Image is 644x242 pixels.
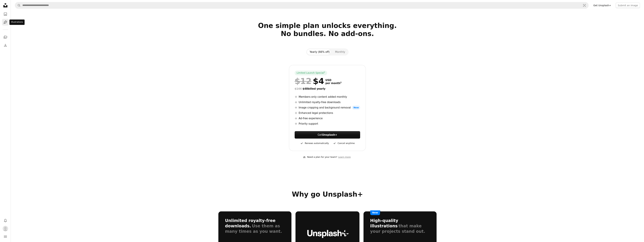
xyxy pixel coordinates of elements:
[225,224,282,234] span: Use them as many times as you want.
[2,225,9,232] button: Profile
[295,116,360,120] li: Ad-free experience
[15,2,21,9] button: Search Unsplash
[370,218,398,228] h3: High-quality illustrations
[295,106,360,110] li: Image cropping and background removal
[2,217,9,224] button: Notifications
[15,2,589,9] form: Find visuals sitewide
[295,95,360,99] li: Members-only content added monthly
[340,82,342,85] a: 2
[370,210,380,215] span: New
[591,3,613,8] a: Get Unsplash+
[325,79,342,82] span: USD
[616,3,640,8] button: Submit an image
[218,22,437,46] h2: One simple plan unlocks everything. No bundles. No add-ons.
[300,141,329,145] div: Renews automatically
[325,82,342,85] span: per month
[337,154,352,160] a: Learn more
[322,133,337,136] strong: Unsplash+
[333,141,355,145] div: Cancel anytime
[580,2,588,9] button: Visual search
[295,77,324,85] div: $4
[340,81,342,84] sup: 2
[2,34,9,41] a: Collections
[295,87,360,91] div: $48 billed yearly
[295,131,360,139] a: GetUnsplash+
[295,87,302,90] span: $144
[307,49,332,55] button: Yearly (66% off)
[2,42,9,49] a: Download History
[295,122,360,126] li: Priority support
[3,226,8,231] img: Avatar of user Ngọ Đại
[324,71,325,73] sup: 1
[2,11,9,17] a: Photos
[218,190,437,198] h2: Why go Unsplash+
[295,100,360,104] li: Unlimited royalty-free downloads
[352,106,360,110] span: New
[295,111,360,115] li: Enhanced legal protections
[323,71,326,75] a: 1
[225,218,276,228] h3: Unlimited royalty-free downloads.
[295,71,327,75] div: Limited Launch Special
[370,224,425,234] span: that make your projects stand out.
[303,155,337,159] div: Need a plan for your team?
[2,233,9,240] button: Menu
[295,77,311,85] span: $12
[2,2,9,9] a: Home — Unsplash
[332,49,348,55] button: Monthly
[2,19,9,26] a: Illustrations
